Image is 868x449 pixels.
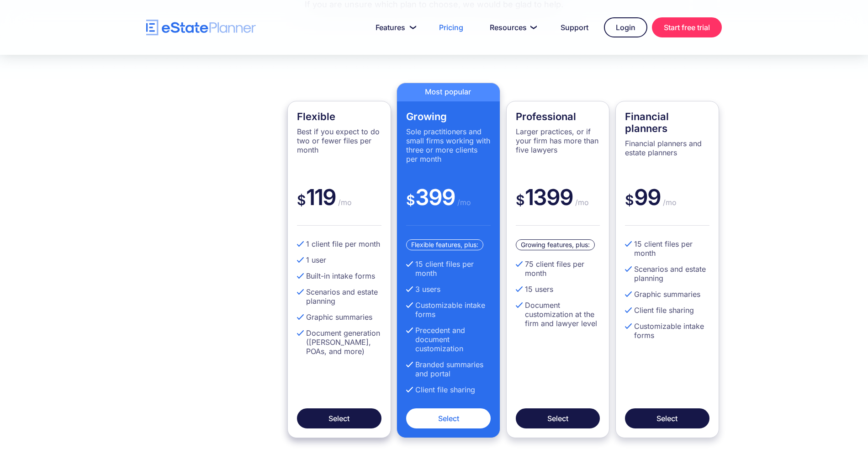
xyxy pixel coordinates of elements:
a: Features [365,18,423,37]
p: Best if you expect to do two or fewer files per month [297,127,381,154]
li: 3 users [406,285,491,294]
div: 1399 [516,184,600,226]
a: home [146,20,256,36]
span: /mo [336,198,352,207]
li: Client file sharing [625,306,709,315]
a: Select [297,408,381,428]
a: Select [625,408,709,428]
li: Document generation ([PERSON_NAME], POAs, and more) [297,328,381,356]
li: 15 client files per month [406,259,491,278]
li: 1 user [297,255,381,264]
div: Growing features, plus: [516,239,595,250]
div: 119 [297,184,381,226]
li: Branded summaries and portal [406,360,491,378]
li: Document customization at the firm and lawyer level [516,301,600,328]
a: Login [604,17,647,37]
span: /mo [455,198,471,207]
a: Resources [479,18,545,37]
a: Select [406,408,491,428]
span: $ [516,192,525,208]
li: Customizable intake forms [625,322,709,340]
li: Client file sharing [406,385,491,394]
p: Larger practices, or if your firm has more than five lawyers [516,127,600,154]
a: Start free trial [652,17,722,37]
a: Pricing [428,18,474,37]
a: Support [550,18,599,37]
li: 1 client file per month [297,239,381,248]
li: Graphic summaries [625,290,709,299]
h4: Growing [406,111,491,122]
h4: Professional [516,111,600,122]
span: /mo [661,198,677,207]
li: Built-in intake forms [297,271,381,280]
li: Scenarios and estate planning [297,287,381,306]
li: 15 client files per month [625,239,709,258]
li: Precedent and document customization [406,326,491,353]
p: Financial planners and estate planners [625,139,709,157]
span: $ [297,192,306,208]
div: Flexible features, plus: [406,239,483,250]
span: /mo [573,198,589,207]
li: Graphic summaries [297,312,381,322]
span: $ [406,192,415,208]
div: 399 [406,184,491,226]
div: 99 [625,184,709,226]
p: Sole practitioners and small firms working with three or more clients per month [406,127,491,164]
h4: Flexible [297,111,381,122]
li: Scenarios and estate planning [625,264,709,283]
li: Customizable intake forms [406,301,491,319]
span: $ [625,192,634,208]
a: Select [516,408,600,428]
h4: Financial planners [625,111,709,134]
li: 15 users [516,285,600,294]
li: 75 client files per month [516,259,600,278]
